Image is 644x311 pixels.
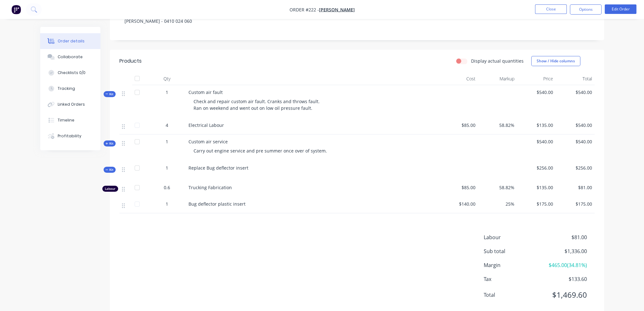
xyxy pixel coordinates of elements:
div: Qty [148,72,186,85]
span: $1,336.00 [540,247,587,255]
span: Trucking Fabrication [188,184,232,190]
span: $540.00 [520,89,553,96]
div: Kit [104,140,116,146]
span: Sub total [484,247,540,255]
div: Total [556,72,595,85]
span: $135.00 [520,122,553,128]
span: $85.00 [442,184,476,191]
span: $540.00 [520,138,553,145]
span: Order #222 - [290,7,319,13]
span: $175.00 [520,201,553,207]
span: 1 [166,89,168,96]
span: $135.00 [520,184,553,191]
span: Kit [105,92,114,96]
span: 1 [166,201,168,207]
label: Display actual quantities [471,58,524,64]
div: Order details [58,38,85,44]
div: Timeline [58,117,74,123]
div: Kit [104,167,116,173]
span: $140.00 [442,201,476,207]
span: Tax [484,275,540,283]
div: Linked Orders [58,102,85,107]
span: 1 [166,165,168,171]
span: Custom air service [188,139,228,145]
span: $81.00 [540,233,587,241]
div: Collaborate [58,54,83,60]
div: Profitability [58,133,81,139]
span: Check and repair custom air fault. Cranks and throws fault. Ran on weekend and went out on low oi... [194,98,321,111]
span: Kit [105,141,114,146]
span: $256.00 [520,165,553,171]
div: Tracking [58,86,75,91]
span: Kit [105,167,114,172]
div: Kit [104,91,116,97]
span: $465.00 ( 34.81 %) [540,261,587,269]
div: Checklists 0/0 [58,70,86,76]
span: 58.82% [481,184,514,191]
a: [PERSON_NAME] [319,7,355,13]
button: Collaborate [40,49,100,65]
button: Checklists 0/0 [40,65,100,81]
span: Replace Bug deflector insert [188,165,248,171]
span: $133.60 [540,275,587,283]
button: Tracking [40,81,100,96]
span: $540.00 [558,122,592,128]
span: Labour [484,233,540,241]
div: Labour [102,186,118,192]
button: Edit Order [605,4,636,14]
button: Linked Orders [40,96,100,112]
span: $540.00 [558,89,592,96]
span: Total [484,291,540,299]
span: $540.00 [558,138,592,145]
div: Products [119,57,142,65]
button: Order details [40,33,100,49]
span: 4 [166,122,168,128]
span: Bug deflector plastic insert [188,201,245,207]
div: Price [517,72,556,85]
span: Carry out engine service and pre summer once over of system. [194,148,327,154]
button: Timeline [40,112,100,128]
button: Close [535,4,567,14]
button: Show / Hide columns [531,56,580,66]
span: Margin [484,261,540,269]
span: 25% [481,201,514,207]
span: $85.00 [442,122,476,128]
span: $175.00 [558,201,592,207]
button: Profitability [40,128,100,144]
span: 1 [166,138,168,145]
span: Electrical Labour [188,122,224,128]
div: Cost [439,72,478,85]
span: $1,469.60 [540,289,587,301]
button: Options [570,4,602,15]
span: Custom air fault [188,89,223,95]
span: $256.00 [558,165,592,171]
img: Factory [11,5,21,14]
span: $81.00 [558,184,592,191]
div: Markup [478,72,517,85]
span: 0.6 [164,184,170,191]
span: 58.82% [481,122,514,128]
